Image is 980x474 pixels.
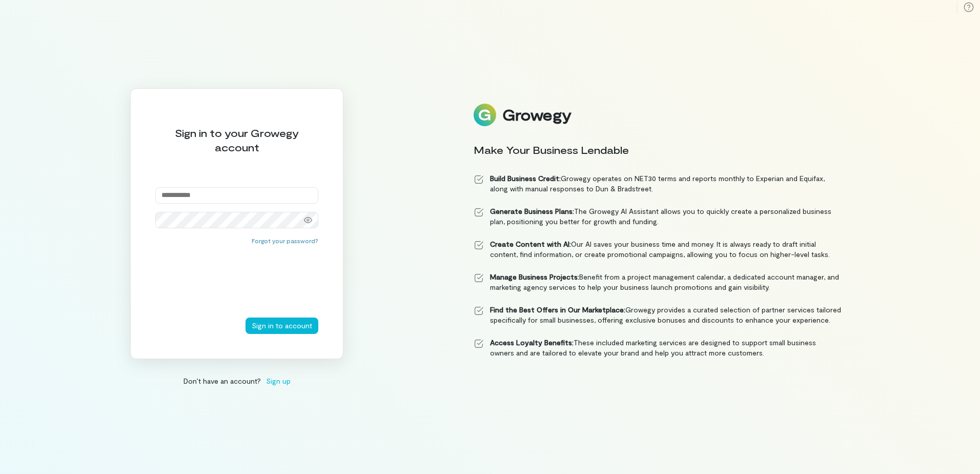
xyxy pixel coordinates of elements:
div: Make Your Business Lendable [474,143,842,157]
strong: Generate Business Plans: [490,207,574,215]
li: The Growegy AI Assistant allows you to quickly create a personalized business plan, positioning y... [474,206,842,227]
button: Sign in to account [246,318,318,334]
li: Our AI saves your business time and money. It is always ready to draft initial content, find info... [474,239,842,260]
div: Sign in to your Growegy account [155,126,318,154]
li: Growegy operates on NET30 terms and reports monthly to Experian and Equifax, along with manual re... [474,173,842,194]
div: Growegy [502,106,571,124]
strong: Create Content with AI: [490,240,571,248]
li: These included marketing services are designed to support small business owners and are tailored ... [474,338,842,358]
img: Logo [474,104,496,126]
li: Growegy provides a curated selection of partner services tailored specifically for small business... [474,305,842,325]
div: Don’t have an account? [130,376,343,386]
li: Benefit from a project management calendar, a dedicated account manager, and marketing agency ser... [474,272,842,292]
button: Forgot your password? [252,236,318,245]
strong: Build Business Credit: [490,174,561,183]
strong: Access Loyalty Benefits: [490,338,574,347]
span: Sign up [266,376,291,386]
strong: Find the Best Offers in Our Marketplace: [490,305,625,314]
strong: Manage Business Projects: [490,272,579,281]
